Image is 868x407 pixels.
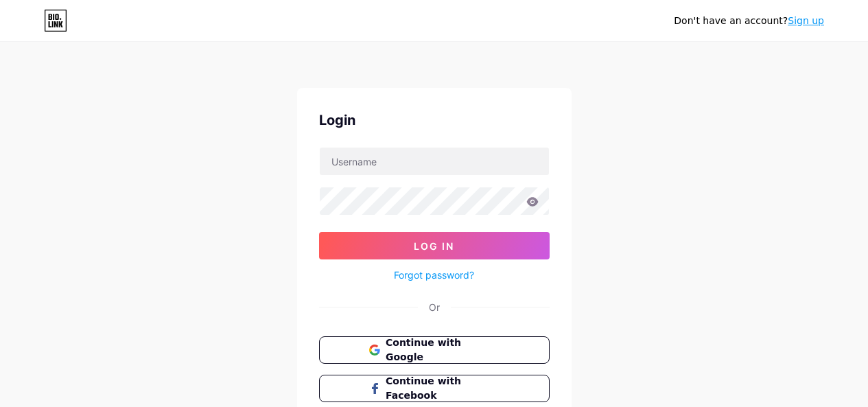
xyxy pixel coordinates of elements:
a: Forgot password? [394,268,474,282]
input: Username [320,148,549,175]
div: Login [319,110,550,130]
button: Log In [319,232,550,259]
div: Don't have an account? [674,14,824,28]
span: Log In [414,240,454,252]
button: Continue with Google [319,336,550,364]
div: Or [429,300,440,314]
button: Continue with Facebook [319,375,550,402]
span: Continue with Google [386,336,499,364]
a: Sign up [788,15,824,26]
span: Continue with Facebook [386,374,499,403]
